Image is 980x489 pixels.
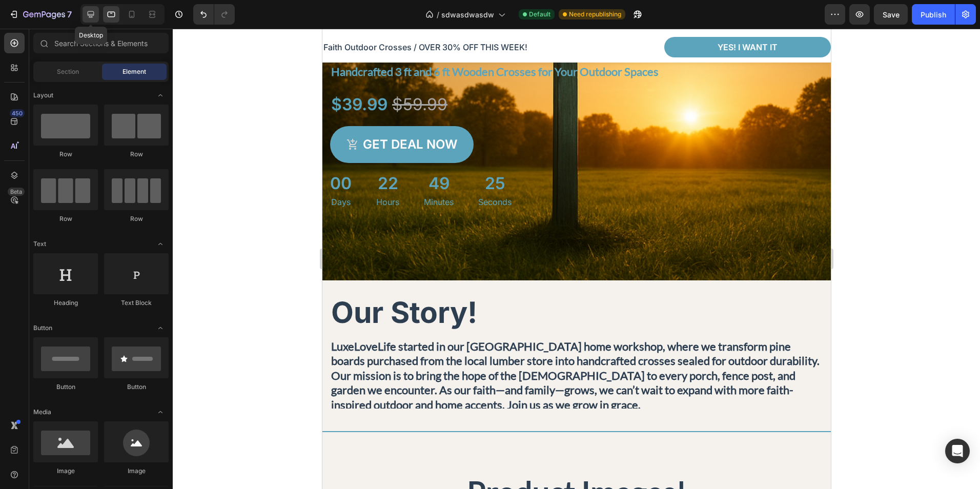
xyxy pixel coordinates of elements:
[4,4,76,25] button: 7
[441,9,494,20] span: sdwasdwasdw
[912,4,955,25] button: Publish
[152,236,169,252] span: Toggle open
[33,214,98,223] div: Row
[883,10,900,19] span: Save
[10,109,25,117] div: 450
[437,9,439,20] span: /
[104,382,169,392] div: Button
[152,404,169,420] span: Toggle open
[529,10,550,19] span: Default
[322,29,831,489] iframe: Design area
[152,87,169,104] span: Toggle open
[945,439,970,463] div: Open Intercom Messenger
[8,188,25,196] div: Beta
[921,9,946,20] div: Publish
[152,320,169,336] span: Toggle open
[33,323,52,333] span: Button
[122,67,146,76] span: Element
[104,214,169,223] div: Row
[33,382,98,392] div: Button
[33,91,53,100] span: Layout
[104,466,169,476] div: Image
[33,150,98,159] div: Row
[33,239,46,249] span: Text
[874,4,908,25] button: Save
[569,10,621,19] span: Need republishing
[67,8,72,21] p: 7
[33,466,98,476] div: Image
[33,407,51,417] span: Media
[104,298,169,308] div: Text Block
[193,4,235,25] div: Undo/Redo
[104,150,169,159] div: Row
[33,298,98,308] div: Heading
[57,67,79,76] span: Section
[33,33,169,53] input: Search Sections & Elements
